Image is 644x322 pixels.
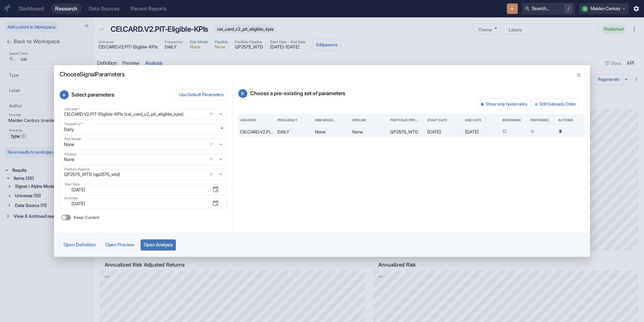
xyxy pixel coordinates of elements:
[367,117,372,123] button: Sort
[558,118,573,122] div: Actions
[419,117,424,123] button: Sort
[238,89,247,98] span: b
[482,117,487,123] button: Sort
[530,118,549,122] div: Preferred
[65,167,89,172] label: Portfolio Pipeline
[465,118,481,122] div: End Date
[315,118,334,122] div: Risk Model
[207,110,216,118] button: open filters
[74,214,99,221] span: Keep Current
[448,117,453,123] button: Sort
[352,118,366,122] div: Pipeline
[60,239,99,251] button: Open Definition
[67,200,207,208] input: yyyy-mm-dd
[67,186,207,194] input: yyyy-mm-dd
[532,99,579,110] button: Edit Datasets Order
[65,107,80,112] label: Universe
[238,89,584,98] p: Choose a pre-existing set of parameters
[351,127,388,137] div: None
[335,117,340,123] button: Sort
[502,118,521,122] div: Bookmark
[298,117,303,123] button: Sort
[240,118,256,122] div: Universe
[207,140,216,149] button: open filters
[60,124,227,135] div: Daily
[207,170,216,179] button: open filters
[463,127,501,137] div: 2025-09-30
[313,127,351,137] div: None
[276,127,313,137] div: DAILY
[257,117,262,123] button: Sort
[65,122,82,127] label: Frequency
[65,152,76,157] label: Pipeline
[60,109,227,120] span: CEI.CARD.V2.PIT-Eligible-KPIs (cei_card_v2_pit_eligible_kpis)
[427,118,447,122] div: Start Date
[102,239,138,251] button: Open Preview
[277,118,297,122] div: Frequency
[141,239,176,251] button: Open Analysis
[54,65,590,78] h2: Choose Signal Parameters
[478,99,530,110] button: Show only bookmarks
[65,196,78,201] label: End Date
[390,118,418,122] div: Portfolio Pipeline
[238,127,276,137] div: CEI.CARD.V2.PIT-Eligible-KPIs
[60,169,227,180] span: QP2575_WTD (qp2575_wtd)
[426,127,463,137] div: 2020-12-31
[207,155,216,164] button: open filters
[60,89,176,100] p: Select parameters
[65,182,80,187] label: Start Date
[60,90,69,99] span: a
[65,137,81,141] label: Risk Model
[176,89,227,100] button: Use Default Parameters
[388,127,426,137] div: QP2575_WTD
